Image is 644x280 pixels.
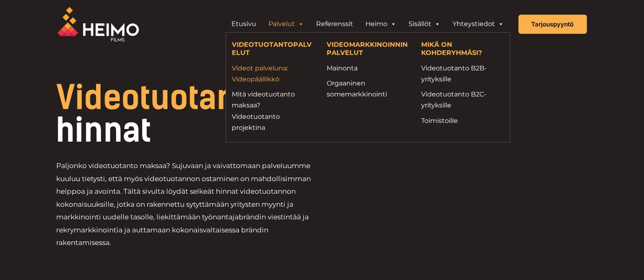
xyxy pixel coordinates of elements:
a: Mitä videotuotanto maksaa?Videotuotanto projektina [232,89,314,133]
h4: VIDEOTUOTANTOPALVELUT [232,41,314,58]
p: Paljonko videotuotanto maksaa? Sujuvaan ja vaivattomaan palveluumme kuuluu tietysti, että myös vi... [56,160,322,249]
h1: hinnat [56,81,378,147]
a: Tarjouspyyntö [519,15,587,34]
a: Yhteystiedot [447,16,510,32]
a: Orgaaninen somemarkkinointi [327,78,409,100]
a: Etusivu [226,16,263,32]
a: Referenssit [310,16,360,32]
a: Heimo [360,16,403,32]
a: Videotuotanto B2B-yrityksille [421,63,503,85]
img: Heimo Filmsin logo [57,7,139,42]
a: Videot palveluna: Videopäällikkö [232,63,314,85]
h4: VIDEOMARKKINOINNIN PALVELUT [327,41,409,58]
aside: Header Widget 1 [222,16,514,32]
a: Palvelut [263,16,310,32]
h4: MIKÄ ON KOHDERYHMÄSI? [421,41,503,58]
a: Sisällöt [403,16,447,32]
a: Mainonta [327,63,409,74]
a: Toimistoille [421,115,503,126]
a: Videotuotanto B2C-yrityksille [421,89,503,111]
span: Videotuotannon [56,78,293,117]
